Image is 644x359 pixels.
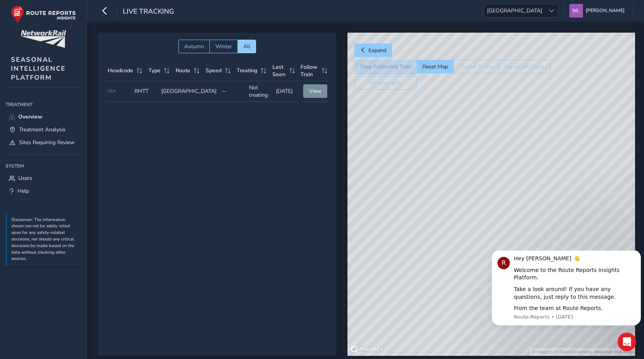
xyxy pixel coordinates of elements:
div: Profile image for Route-Reports [9,6,21,19]
a: Help [5,185,81,197]
span: All [243,43,250,50]
div: Treatment [5,99,81,110]
button: [PERSON_NAME] [569,4,627,17]
span: Winter [215,43,232,50]
span: View [309,87,321,95]
div: System [5,160,81,172]
button: Cluster Trains [454,60,498,73]
button: Autumn [178,40,209,53]
button: View [303,84,327,98]
button: Winter [209,40,237,53]
span: Headcode [108,67,133,74]
div: From the team at Route Reports. [25,54,147,62]
a: Sites Requiring Review [5,136,81,149]
button: All [237,40,256,53]
iframe: Intercom live chat [618,333,636,351]
p: Disclaimer: The information shown can not be solely relied upon for any safety-related decisions,... [11,217,77,263]
a: Users [5,172,81,185]
span: Treating [237,67,257,74]
span: Route [176,67,190,74]
span: Sites Requiring Review [19,139,75,146]
button: Weather (off) [354,76,417,90]
span: 054 [108,88,116,94]
div: Welcome to the Route Reports Insights Platform. [25,16,147,31]
span: Help [17,187,29,195]
td: [DATE] [273,81,300,102]
button: Reset Map [417,60,454,73]
span: [PERSON_NAME] [586,4,625,17]
span: Autumn [184,43,204,50]
span: Speed [206,67,222,74]
span: Users [18,174,32,182]
span: Treatment Analysis [19,126,66,133]
span: SEASONAL INTELLIGENCE PLATFORM [11,55,66,82]
td: Not treating [246,81,273,102]
td: RHTT [132,81,159,102]
span: Type [148,67,161,74]
a: Treatment Analysis [5,123,81,136]
td: [GEOGRAPHIC_DATA] [159,81,219,102]
span: Expand [368,47,386,54]
div: Take a look around! If you have any questions, just reply to this message. [25,35,147,50]
button: See all UK trains [498,60,550,73]
div: Hey [PERSON_NAME] 👋 [25,4,147,12]
img: diamond-layout [569,4,583,17]
a: Overview [5,110,81,123]
span: Follow Train [300,63,319,78]
span: Last Seen [272,63,287,78]
span: [GEOGRAPHIC_DATA] [484,4,545,17]
span: Live Tracking [123,7,174,17]
div: Message content [25,4,147,62]
p: Message from Route-Reports, sent 3d ago [25,63,147,70]
iframe: Intercom notifications message [489,251,644,330]
span: Overview [18,113,42,120]
td: -- [219,81,246,102]
button: Expand [354,44,392,57]
img: rr logo [11,5,76,23]
img: customer logo [21,30,66,48]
